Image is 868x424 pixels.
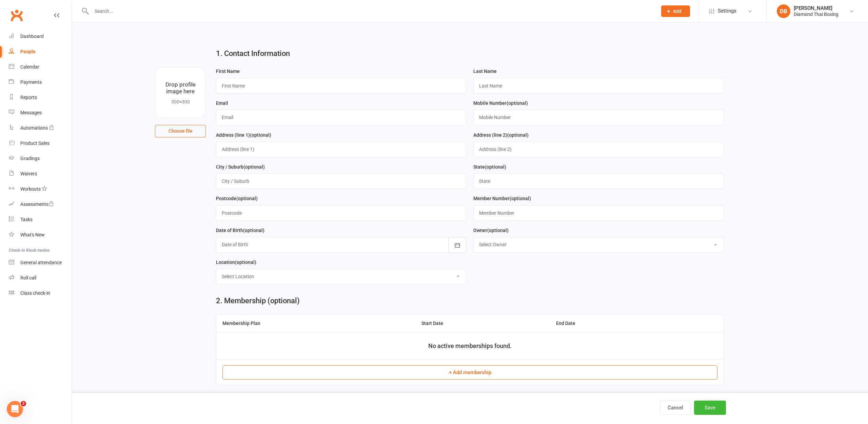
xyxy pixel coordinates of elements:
[20,186,41,192] div: Workouts
[21,401,26,406] span: 2
[20,95,37,100] div: Reports
[20,79,42,85] div: Payments
[20,140,50,146] div: Product Sales
[473,110,724,125] input: Mobile Number
[9,59,72,75] a: Calendar
[485,164,506,170] spang: (optional)
[660,401,691,415] button: Cancel
[216,163,265,171] label: City / Suburb
[9,44,72,59] a: People
[20,260,62,265] div: General attendance
[9,227,72,243] a: What's New
[90,6,652,16] input: Search...
[718,3,736,19] span: Settings
[473,227,509,234] label: Owner
[243,164,265,170] spang: (optional)
[9,75,72,90] a: Payments
[20,201,54,207] div: Assessments
[216,68,240,75] label: First Name
[20,275,36,281] div: Roll call
[216,50,724,58] h2: 1. Contact Information
[9,255,72,270] a: General attendance kiosk mode
[20,34,44,39] div: Dashboard
[216,141,467,157] input: Address (line 1)
[243,228,264,233] spang: (optional)
[216,315,415,332] th: Membership Plan
[235,259,256,265] spang: (optional)
[415,315,550,332] th: Start Date
[216,205,467,221] input: Postcode
[20,217,33,222] div: Tasks
[473,163,506,171] label: State
[20,125,48,131] div: Automations
[777,4,790,18] div: DB
[216,110,467,125] input: Email
[9,120,72,136] a: Automations
[473,173,724,189] input: State
[9,212,72,227] a: Tasks
[216,195,258,202] label: Postcode
[473,195,531,202] label: Member Number
[216,258,256,266] label: Location
[8,7,25,24] a: Clubworx
[507,100,528,106] spang: (optional)
[794,11,839,17] div: Diamond Thai Boxing
[216,78,467,94] input: First Name
[236,196,258,201] spang: (optional)
[216,297,300,305] h2: 2. Membership (optional)
[9,197,72,212] a: Assessments
[216,227,264,234] label: Date of Birth
[673,8,682,14] span: Add
[550,315,675,332] th: End Date
[20,49,36,54] div: People
[473,99,528,107] label: Mobile Number
[9,105,72,120] a: Messages
[9,270,72,286] a: Roll call
[473,141,724,157] input: Address (line 2)
[694,401,726,415] button: Save
[20,110,42,115] div: Messages
[507,132,529,138] spang: (optional)
[20,290,50,296] div: Class check-in
[9,166,72,181] a: Waivers
[9,286,72,301] a: Class kiosk mode
[473,131,529,139] label: Address (line 2)
[20,232,45,237] div: What's New
[216,332,724,360] td: No active memberships found.
[20,156,40,161] div: Gradings
[216,173,467,189] input: City / Suburb
[222,365,717,380] button: + Add membership
[473,68,497,75] label: Last Name
[250,132,271,138] spang: (optional)
[9,151,72,166] a: Gradings
[510,196,531,201] spang: (optional)
[473,78,724,94] input: Last Name
[9,181,72,197] a: Workouts
[9,29,72,44] a: Dashboard
[155,125,206,137] button: Choose file
[661,5,690,17] button: Add
[216,99,228,107] label: Email
[9,136,72,151] a: Product Sales
[794,5,839,11] div: [PERSON_NAME]
[473,205,724,221] input: Member Number
[20,64,39,70] div: Calendar
[216,131,271,139] label: Address (line 1)
[7,401,23,417] iframe: Intercom live chat
[20,171,37,176] div: Waivers
[9,90,72,105] a: Reports
[487,228,509,233] spang: (optional)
